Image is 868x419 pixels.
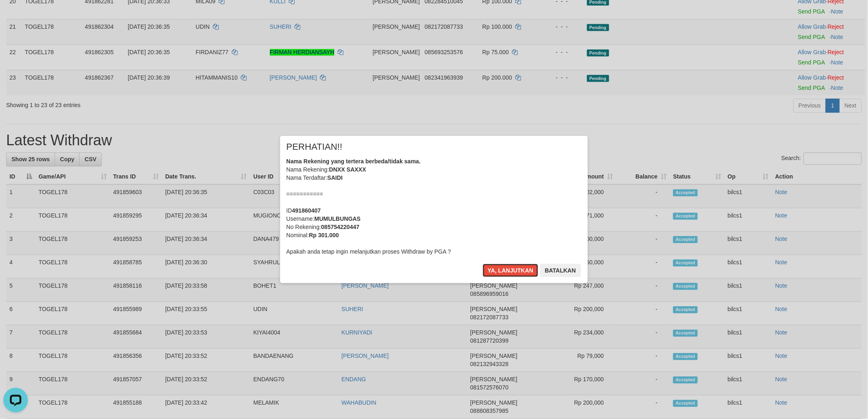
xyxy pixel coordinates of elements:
[309,232,339,238] b: Rp 301.000
[329,166,366,173] b: DNXX SAXXX
[3,3,28,28] button: Open LiveChat chat widget
[286,158,421,165] b: Nama Rekening yang tertera berbeda/tidak sama.
[540,264,581,277] button: Batalkan
[286,157,582,256] div: Nama Rekening: Nama Terdaftar: =========== ID Username: No Rekening: Nominal: Apakah anda tetap i...
[286,143,343,151] span: PERHATIAN!!
[314,215,361,222] b: MUMULBUNGAS
[321,224,359,230] b: 085754220447
[327,174,343,181] b: SAIDI
[292,207,321,214] b: 491860407
[483,264,539,277] button: Ya, lanjutkan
